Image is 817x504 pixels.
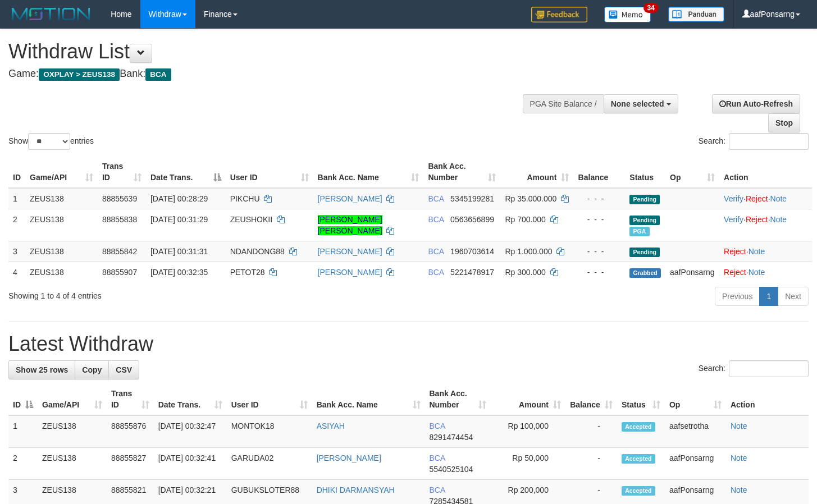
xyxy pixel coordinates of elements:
th: ID [8,156,25,188]
th: Date Trans.: activate to sort column descending [146,156,226,188]
th: Bank Acc. Number: activate to sort column ascending [425,383,491,415]
span: [DATE] 00:31:29 [150,215,208,224]
td: ZEUS138 [38,415,107,448]
span: BCA [430,485,445,494]
div: - - - [578,214,620,225]
a: Verify [724,215,743,224]
td: ZEUS138 [25,188,98,209]
input: Search: [729,133,809,150]
a: Note [770,215,787,224]
td: 88855827 [107,448,154,480]
td: GARUDA02 [227,448,312,480]
div: - - - [578,267,620,278]
span: Accepted [622,454,655,464]
th: User ID: activate to sort column ascending [226,156,313,188]
a: Next [778,287,809,306]
span: Rp 1.000.000 [505,247,552,256]
a: [PERSON_NAME] [PERSON_NAME] [318,215,382,235]
span: NDANDONG88 [230,247,285,256]
th: Trans ID: activate to sort column ascending [98,156,146,188]
span: [DATE] 00:32:35 [150,268,208,277]
span: BCA [428,215,444,224]
span: Copy 1960703614 to clipboard [450,247,494,256]
a: Reject [724,268,746,277]
th: User ID: activate to sort column ascending [227,383,312,415]
td: ZEUS138 [25,262,98,282]
th: Op: activate to sort column ascending [665,156,719,188]
h1: Latest Withdraw [8,333,809,355]
a: Verify [724,194,743,203]
span: BCA [145,68,171,81]
td: · [719,262,812,282]
td: · · [719,209,812,241]
span: CSV [116,365,132,374]
div: - - - [578,193,620,204]
label: Search: [699,360,809,377]
a: Note [770,194,787,203]
th: Status: activate to sort column ascending [617,383,665,415]
a: Note [731,485,747,494]
span: ZEUSHOKII [230,215,272,224]
span: Accepted [622,486,655,496]
th: ID: activate to sort column descending [8,383,38,415]
a: Note [731,453,747,462]
td: [DATE] 00:32:41 [154,448,227,480]
th: Action [719,156,812,188]
th: Amount: activate to sort column ascending [491,383,565,415]
th: Game/API: activate to sort column ascending [25,156,98,188]
span: PIKCHU [230,194,260,203]
td: 88855876 [107,415,154,448]
span: Copy [82,365,102,374]
a: [PERSON_NAME] [318,194,382,203]
td: ZEUS138 [25,241,98,262]
span: Rp 700.000 [505,215,545,224]
td: aafPonsarng [665,262,719,282]
a: CSV [108,360,139,379]
span: Rp 35.000.000 [505,194,556,203]
a: Show 25 rows [8,360,75,379]
a: [PERSON_NAME] [318,247,382,256]
span: OXPLAY > ZEUS138 [39,68,120,81]
span: 34 [643,3,659,13]
td: 3 [8,241,25,262]
a: Run Auto-Refresh [712,94,800,113]
td: 2 [8,209,25,241]
td: aafsetrotha [665,415,726,448]
h1: Withdraw List [8,40,533,63]
select: Showentries [28,133,70,150]
td: 2 [8,448,38,480]
a: Note [731,421,747,430]
span: BCA [430,421,445,430]
th: Balance: activate to sort column ascending [565,383,617,415]
td: 1 [8,188,25,209]
td: [DATE] 00:32:47 [154,415,227,448]
a: ASIYAH [317,421,345,430]
th: Trans ID: activate to sort column ascending [107,383,154,415]
div: - - - [578,246,620,257]
td: - [565,415,617,448]
a: Stop [768,113,800,132]
a: Reject [746,215,768,224]
a: [PERSON_NAME] [317,453,381,462]
span: Rp 300.000 [505,268,545,277]
span: 88855907 [102,268,137,277]
td: ZEUS138 [25,209,98,241]
td: 4 [8,262,25,282]
td: · · [719,188,812,209]
span: [DATE] 00:31:31 [150,247,208,256]
a: Reject [724,247,746,256]
th: Status [625,156,665,188]
label: Show entries [8,133,94,150]
span: Marked by aafsreyleap [629,227,649,236]
div: Showing 1 to 4 of 4 entries [8,286,332,301]
span: Pending [629,216,660,225]
span: 88855639 [102,194,137,203]
span: Accepted [622,422,655,432]
td: MONTOK18 [227,415,312,448]
th: Op: activate to sort column ascending [665,383,726,415]
span: None selected [611,99,664,108]
a: Previous [715,287,760,306]
a: 1 [759,287,778,306]
input: Search: [729,360,809,377]
a: Note [748,268,765,277]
